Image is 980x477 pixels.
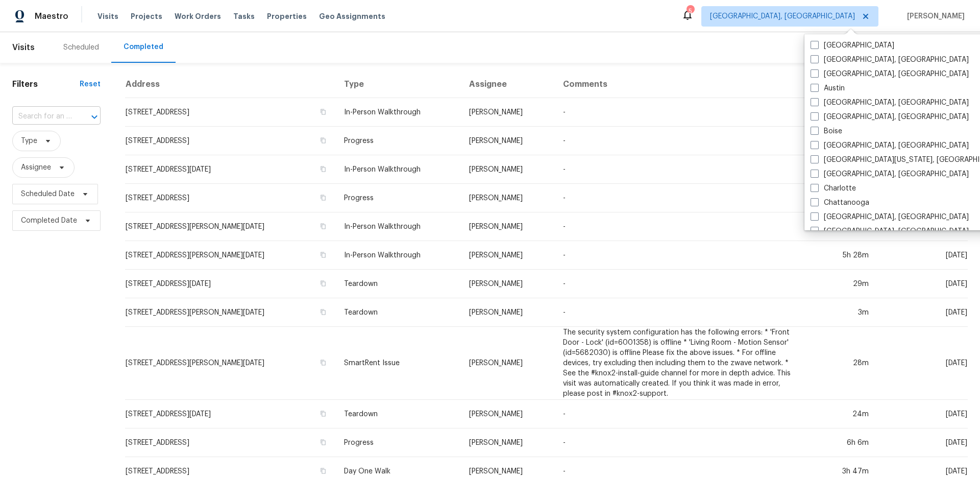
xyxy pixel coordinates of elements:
[808,270,877,298] td: 29m
[318,409,328,418] button: Copy Address
[461,184,555,212] td: [PERSON_NAME]
[336,270,461,298] td: Teardown
[808,400,877,428] td: 24m
[125,400,336,428] td: [STREET_ADDRESS][DATE]
[318,107,328,116] button: Copy Address
[555,241,807,270] td: -
[811,140,969,151] label: [GEOGRAPHIC_DATA], [GEOGRAPHIC_DATA]
[336,327,461,400] td: SmartRent Issue
[811,169,969,179] label: [GEOGRAPHIC_DATA], [GEOGRAPHIC_DATA]
[125,127,336,155] td: [STREET_ADDRESS]
[811,112,969,122] label: [GEOGRAPHIC_DATA], [GEOGRAPHIC_DATA]
[318,250,328,259] button: Copy Address
[125,428,336,457] td: [STREET_ADDRESS]
[125,298,336,327] td: [STREET_ADDRESS][PERSON_NAME][DATE]
[877,270,968,298] td: [DATE]
[877,428,968,457] td: [DATE]
[808,241,877,270] td: 5h 28m
[555,184,807,212] td: -
[21,189,75,199] span: Scheduled Date
[21,136,37,146] span: Type
[125,184,336,212] td: [STREET_ADDRESS]
[318,438,328,447] button: Copy Address
[555,127,807,155] td: -
[461,212,555,241] td: [PERSON_NAME]
[336,212,461,241] td: In-Person Walkthrough
[555,327,807,400] td: The security system configuration has the following errors: * 'Front Door - Lock' (id=6001358) is...
[461,298,555,327] td: [PERSON_NAME]
[318,136,328,145] button: Copy Address
[555,400,807,428] td: -
[87,110,102,124] button: Open
[336,127,461,155] td: Progress
[21,216,77,226] span: Completed Date
[97,11,118,21] span: Visits
[811,198,869,208] label: Chattanooga
[336,98,461,127] td: In-Person Walkthrough
[125,270,336,298] td: [STREET_ADDRESS][DATE]
[63,42,99,53] div: Scheduled
[877,298,968,327] td: [DATE]
[125,212,336,241] td: [STREET_ADDRESS][PERSON_NAME][DATE]
[124,42,163,52] div: Completed
[35,11,68,21] span: Maestro
[461,98,555,127] td: [PERSON_NAME]
[336,298,461,327] td: Teardown
[318,164,328,174] button: Copy Address
[318,222,328,231] button: Copy Address
[319,11,385,21] span: Geo Assignments
[336,241,461,270] td: In-Person Walkthrough
[461,428,555,457] td: [PERSON_NAME]
[811,183,856,194] label: Charlotte
[125,327,336,400] td: [STREET_ADDRESS][PERSON_NAME][DATE]
[555,428,807,457] td: -
[808,428,877,457] td: 6h 6m
[336,71,461,98] th: Type
[877,400,968,428] td: [DATE]
[555,71,807,98] th: Comments
[125,155,336,184] td: [STREET_ADDRESS][DATE]
[461,327,555,400] td: [PERSON_NAME]
[811,69,969,79] label: [GEOGRAPHIC_DATA], [GEOGRAPHIC_DATA]
[555,298,807,327] td: -
[811,126,842,136] label: Boise
[710,11,855,21] span: [GEOGRAPHIC_DATA], [GEOGRAPHIC_DATA]
[267,11,307,21] span: Properties
[12,109,72,125] input: Search for an address...
[125,98,336,127] td: [STREET_ADDRESS]
[555,212,807,241] td: -
[80,79,101,89] div: Reset
[318,358,328,367] button: Copy Address
[336,428,461,457] td: Progress
[808,327,877,400] td: 28m
[555,270,807,298] td: -
[318,279,328,288] button: Copy Address
[461,127,555,155] td: [PERSON_NAME]
[336,155,461,184] td: In-Person Walkthrough
[318,193,328,202] button: Copy Address
[808,298,877,327] td: 3m
[555,98,807,127] td: -
[687,6,694,16] div: 5
[318,466,328,475] button: Copy Address
[903,11,965,21] span: [PERSON_NAME]
[811,226,969,236] label: [GEOGRAPHIC_DATA], [GEOGRAPHIC_DATA]
[12,79,80,89] h1: Filters
[175,11,221,21] span: Work Orders
[877,241,968,270] td: [DATE]
[12,36,35,59] span: Visits
[318,307,328,317] button: Copy Address
[336,184,461,212] td: Progress
[811,98,969,108] label: [GEOGRAPHIC_DATA], [GEOGRAPHIC_DATA]
[555,155,807,184] td: -
[461,400,555,428] td: [PERSON_NAME]
[877,327,968,400] td: [DATE]
[21,162,51,173] span: Assignee
[811,40,894,51] label: [GEOGRAPHIC_DATA]
[811,83,845,93] label: Austin
[461,71,555,98] th: Assignee
[125,241,336,270] td: [STREET_ADDRESS][PERSON_NAME][DATE]
[461,270,555,298] td: [PERSON_NAME]
[811,212,969,222] label: [GEOGRAPHIC_DATA], [GEOGRAPHIC_DATA]
[461,241,555,270] td: [PERSON_NAME]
